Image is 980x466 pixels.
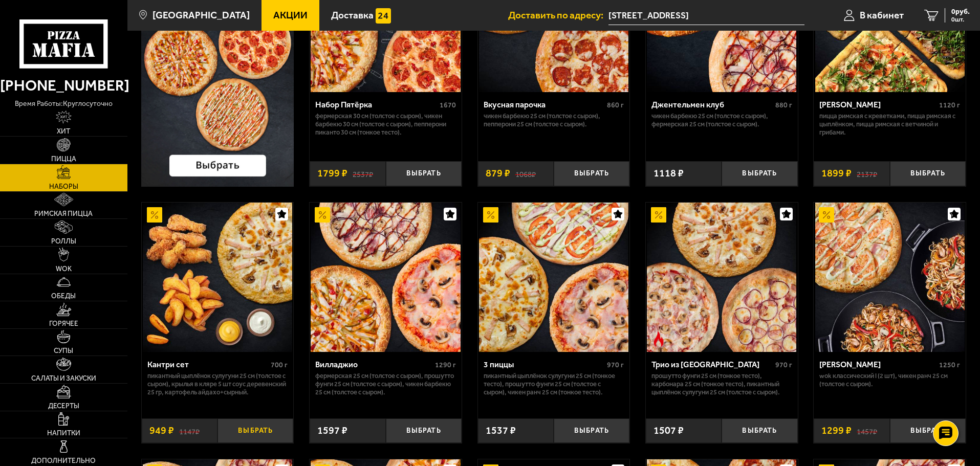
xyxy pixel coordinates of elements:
img: Острое блюдо [651,331,666,347]
span: Обеды [51,293,76,300]
p: Wok классический L (2 шт), Чикен Ранч 25 см (толстое с сыром). [819,372,960,388]
img: Кантри сет [143,203,292,352]
div: Кантри сет [147,360,269,369]
span: WOK [56,265,72,273]
span: Доставить по адресу: [508,10,608,20]
span: 1118 ₽ [654,168,684,179]
span: 1290 г [435,361,456,369]
button: Выбрать [722,161,797,186]
span: 0 руб. [951,8,970,15]
p: Пикантный цыплёнок сулугуни 25 см (тонкое тесто), Прошутто Фунги 25 см (толстое с сыром), Чикен Р... [484,372,624,396]
div: Вилладжио [315,360,432,369]
button: Выбрать [554,161,629,186]
span: 880 г [775,101,792,109]
span: 1120 г [939,101,960,109]
span: 1507 ₽ [654,426,684,436]
span: 700 г [271,361,288,369]
img: Акционный [651,207,666,223]
div: Вкусная парочка [484,100,605,109]
a: АкционныйОстрое блюдоТрио из Рио [646,203,798,352]
span: Роллы [51,238,76,245]
button: Выбрать [890,161,966,186]
span: 860 г [607,101,624,109]
button: Выбрать [890,418,966,443]
span: Салаты и закуски [31,375,96,382]
span: Дополнительно [31,457,96,464]
button: Выбрать [217,418,293,443]
span: В кабинет [860,10,904,20]
span: Пицца [51,156,76,163]
img: Акционный [819,207,834,223]
button: Выбрать [386,161,462,186]
span: 1537 ₽ [486,426,516,436]
a: АкционныйВилла Капри [814,203,966,352]
a: АкционныйКантри сет [142,203,294,352]
p: Пицца Римская с креветками, Пицца Римская с цыплёнком, Пицца Римская с ветчиной и грибами. [819,112,960,137]
span: Десерты [48,403,79,410]
div: [PERSON_NAME] [819,360,937,369]
img: Акционный [315,207,330,223]
span: 1250 г [939,361,960,369]
img: 15daf4d41897b9f0e9f617042186c801.svg [376,8,391,24]
img: 3 пиццы [479,203,628,352]
div: 3 пиццы [484,360,605,369]
span: 0 шт. [951,16,970,23]
p: Фермерская 30 см (толстое с сыром), Чикен Барбекю 30 см (толстое с сыром), Пепперони Пиканто 30 с... [315,112,456,137]
span: 1299 ₽ [821,426,852,436]
p: Чикен Барбекю 25 см (толстое с сыром), Пепперони 25 см (толстое с сыром). [484,112,624,128]
span: Хит [57,128,70,135]
span: 949 ₽ [149,426,174,436]
img: Вилладжио [311,203,460,352]
div: Трио из [GEOGRAPHIC_DATA] [651,360,773,369]
span: Наборы [49,183,78,190]
p: Чикен Барбекю 25 см (толстое с сыром), Фермерская 25 см (толстое с сыром). [651,112,792,128]
input: Ваш адрес доставки [608,6,804,25]
span: 970 г [775,361,792,369]
span: Супы [54,347,73,354]
div: Набор Пятёрка [315,100,437,109]
span: [GEOGRAPHIC_DATA] [153,10,250,20]
p: Фермерская 25 см (толстое с сыром), Прошутто Фунги 25 см (толстое с сыром), Чикен Барбекю 25 см (... [315,372,456,396]
img: Акционный [147,207,162,223]
span: 1899 ₽ [821,168,852,179]
button: Выбрать [386,418,462,443]
button: Выбрать [722,418,797,443]
a: АкционныйВилладжио [310,203,462,352]
span: 1799 ₽ [317,168,347,179]
p: Прошутто Фунги 25 см (тонкое тесто), Карбонара 25 см (тонкое тесто), Пикантный цыплёнок сулугуни ... [651,372,792,396]
span: 970 г [607,361,624,369]
span: Доставка [331,10,374,20]
span: Напитки [47,430,80,437]
span: Горячее [49,320,78,327]
img: Вилла Капри [815,203,965,352]
span: 879 ₽ [486,168,510,179]
span: 1597 ₽ [317,426,347,436]
s: 1147 ₽ [179,426,200,436]
s: 1457 ₽ [857,426,877,436]
img: Акционный [483,207,498,223]
s: 2537 ₽ [353,168,373,179]
div: [PERSON_NAME] [819,100,937,109]
div: Джентельмен клуб [651,100,773,109]
span: Римская пицца [34,210,93,217]
button: Выбрать [554,418,629,443]
s: 2137 ₽ [857,168,877,179]
a: Акционный3 пиццы [478,203,630,352]
s: 1068 ₽ [515,168,536,179]
span: Акции [273,10,308,20]
p: Пикантный цыплёнок сулугуни 25 см (толстое с сыром), крылья в кляре 5 шт соус деревенский 25 гр, ... [147,372,288,396]
span: Санкт-Петербург, улица Ткачей, 68к2 [608,6,804,25]
span: 1670 [440,101,456,109]
img: Трио из Рио [647,203,796,352]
